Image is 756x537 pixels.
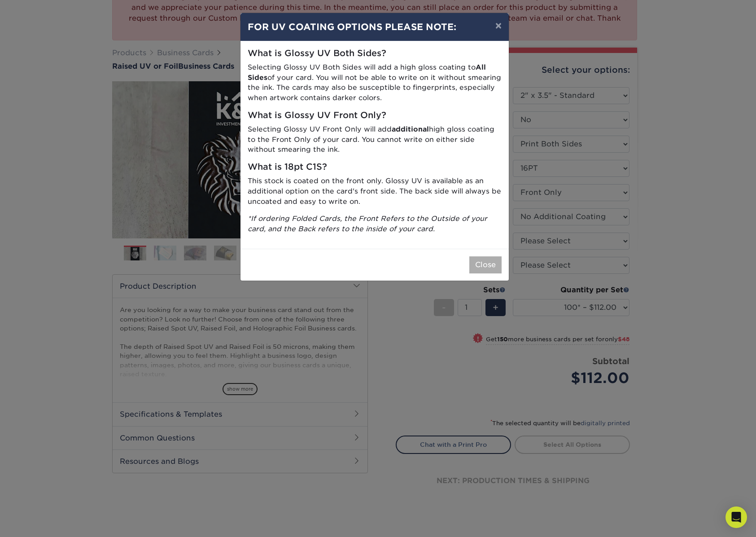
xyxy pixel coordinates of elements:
strong: additional [392,125,429,133]
button: × [488,13,509,38]
h5: What is 18pt C1S? [248,162,502,172]
i: *If ordering Folded Cards, the Front Refers to the Outside of your card, and the Back refers to t... [248,214,487,233]
p: Selecting Glossy UV Front Only will add high gloss coating to the Front Only of your card. You ca... [248,124,502,155]
button: Close [469,256,502,273]
p: Selecting Glossy UV Both Sides will add a high gloss coating to of your card. You will not be abl... [248,62,502,103]
p: This stock is coated on the front only. Glossy UV is available as an additional option on the car... [248,176,502,207]
div: Open Intercom Messenger [725,506,747,528]
h5: What is Glossy UV Both Sides? [248,48,502,59]
h4: FOR UV COATING OPTIONS PLEASE NOTE: [248,20,502,34]
strong: All Sides [248,63,486,82]
h5: What is Glossy UV Front Only? [248,110,502,121]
